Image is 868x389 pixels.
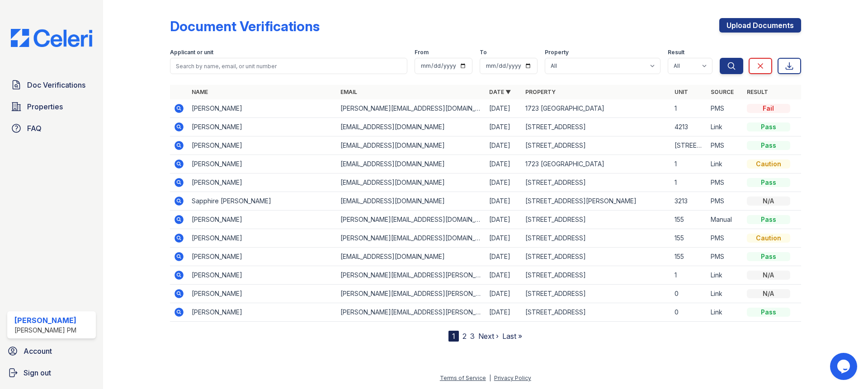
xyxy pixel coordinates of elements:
[27,80,85,90] span: Doc Verifications
[489,89,511,95] a: Date ▼
[707,211,743,229] td: Manual
[4,364,99,382] button: Sign out
[707,118,743,136] td: Link
[337,192,486,211] td: [EMAIL_ADDRESS][DOMAIN_NAME]
[337,229,486,248] td: [PERSON_NAME][EMAIL_ADDRESS][DOMAIN_NAME]
[188,285,337,303] td: [PERSON_NAME]
[188,192,337,211] td: Sapphire [PERSON_NAME]
[188,136,337,155] td: [PERSON_NAME]
[188,118,337,136] td: [PERSON_NAME]
[337,99,486,118] td: [PERSON_NAME][EMAIL_ADDRESS][DOMAIN_NAME]
[27,123,42,134] span: FAQ
[14,326,76,335] div: [PERSON_NAME] PM
[671,99,707,118] td: 1
[448,331,459,342] div: 1
[668,49,684,56] label: Result
[337,248,486,266] td: [EMAIL_ADDRESS][DOMAIN_NAME]
[671,173,707,192] td: 1
[747,234,790,243] div: Caution
[522,229,670,248] td: [STREET_ADDRESS]
[188,211,337,229] td: [PERSON_NAME]
[747,178,790,187] div: Pass
[486,136,522,155] td: [DATE]
[707,192,743,211] td: PMS
[486,303,522,322] td: [DATE]
[486,99,522,118] td: [DATE]
[522,136,670,155] td: [STREET_ADDRESS]
[170,18,320,34] div: Document Verifications
[486,192,522,211] td: [DATE]
[188,303,337,322] td: [PERSON_NAME]
[522,155,670,173] td: 1723 [GEOGRAPHIC_DATA]
[747,289,790,298] div: N/A
[747,122,790,131] div: Pass
[486,118,522,136] td: [DATE]
[707,303,743,322] td: Link
[7,98,96,116] a: Properties
[671,303,707,322] td: 0
[707,136,743,155] td: PMS
[545,49,569,56] label: Property
[671,155,707,173] td: 1
[522,173,670,192] td: [STREET_ADDRESS]
[747,104,790,113] div: Fail
[340,89,357,95] a: Email
[188,99,337,118] td: [PERSON_NAME]
[337,266,486,285] td: [PERSON_NAME][EMAIL_ADDRESS][PERSON_NAME][DOMAIN_NAME]
[337,211,486,229] td: [PERSON_NAME][EMAIL_ADDRESS][DOMAIN_NAME]
[14,315,76,326] div: [PERSON_NAME]
[747,159,790,169] div: Caution
[747,308,790,317] div: Pass
[675,89,688,95] a: Unit
[747,215,790,224] div: Pass
[188,173,337,192] td: [PERSON_NAME]
[671,118,707,136] td: 4213
[671,192,707,211] td: 3213
[522,192,670,211] td: [STREET_ADDRESS][PERSON_NAME]
[4,29,99,47] img: CE_Logo_Blue-a8612792a0a2168367f1c8372b55b34899dd931a85d93a1a3d3e32e68fde9ad4.png
[522,118,670,136] td: [STREET_ADDRESS]
[719,18,801,33] a: Upload Documents
[522,99,670,118] td: 1723 [GEOGRAPHIC_DATA]
[486,285,522,303] td: [DATE]
[707,229,743,248] td: PMS
[337,155,486,173] td: [EMAIL_ADDRESS][DOMAIN_NAME]
[747,252,790,261] div: Pass
[671,248,707,266] td: 155
[337,118,486,136] td: [EMAIL_ADDRESS][DOMAIN_NAME]
[522,285,670,303] td: [STREET_ADDRESS]
[707,248,743,266] td: PMS
[502,332,522,341] a: Last »
[489,375,491,381] div: |
[27,101,63,112] span: Properties
[711,89,734,95] a: Source
[671,136,707,155] td: [STREET_ADDRESS]
[337,285,486,303] td: [PERSON_NAME][EMAIL_ADDRESS][PERSON_NAME][DOMAIN_NAME]
[24,346,52,356] span: Account
[522,248,670,266] td: [STREET_ADDRESS]
[470,332,475,341] a: 3
[525,89,556,95] a: Property
[747,141,790,150] div: Pass
[486,155,522,173] td: [DATE]
[170,58,407,74] input: Search by name, email, or unit number
[707,99,743,118] td: PMS
[188,229,337,248] td: [PERSON_NAME]
[337,136,486,155] td: [EMAIL_ADDRESS][DOMAIN_NAME]
[486,229,522,248] td: [DATE]
[192,89,208,95] a: Name
[188,248,337,266] td: [PERSON_NAME]
[830,353,859,380] iframe: chat widget
[486,248,522,266] td: [DATE]
[671,229,707,248] td: 155
[707,285,743,303] td: Link
[24,367,51,378] span: Sign out
[478,332,499,341] a: Next ›
[707,155,743,173] td: Link
[486,211,522,229] td: [DATE]
[486,266,522,285] td: [DATE]
[522,303,670,322] td: [STREET_ADDRESS]
[462,332,467,341] a: 2
[415,49,429,56] label: From
[440,375,486,381] a: Terms of Service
